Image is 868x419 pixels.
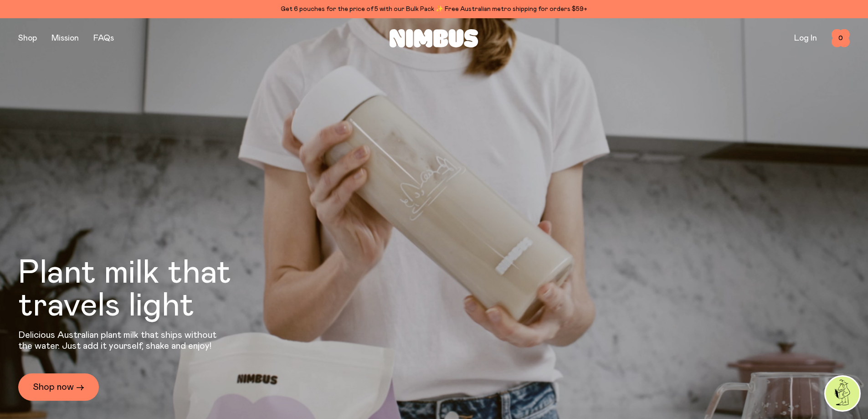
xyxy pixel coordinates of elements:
a: Mission [51,34,79,42]
p: Delicious Australian plant milk that ships without the water. Just add it yourself, shake and enjoy! [18,330,222,352]
a: FAQs [93,34,114,42]
h1: Plant milk that travels light [18,257,281,322]
img: agent [826,377,859,410]
a: Log In [794,34,817,42]
a: Shop now → [18,373,99,401]
div: Get 6 pouches for the price of 5 with our Bulk Pack ✨ Free Australian metro shipping for orders $59+ [18,4,850,15]
button: 0 [832,29,850,47]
